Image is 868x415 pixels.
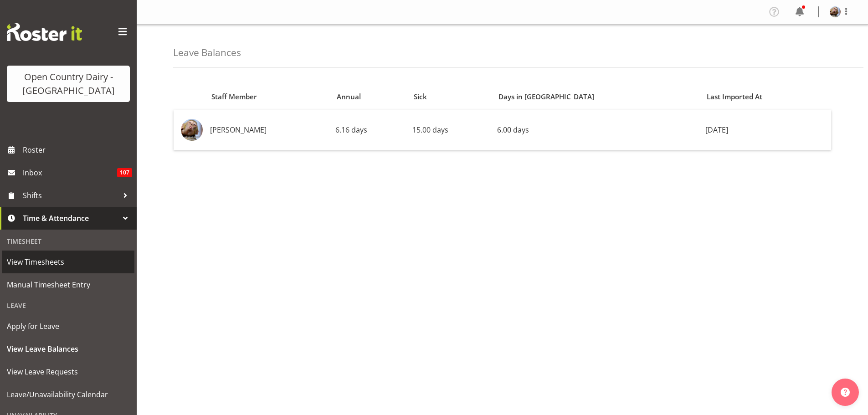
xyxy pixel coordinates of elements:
[181,119,203,141] img: brent-adams6c2ed5726f1d41a690d4d5a40633ac2e.png
[16,70,121,97] div: Open Country Dairy - [GEOGRAPHIC_DATA]
[498,92,594,102] span: Days in [GEOGRAPHIC_DATA]
[841,388,850,397] img: help-xxl-2.png
[337,92,361,102] span: Annual
[2,296,134,315] div: Leave
[335,125,367,135] span: 6.16 days
[23,166,117,179] span: Inbox
[206,110,332,150] td: [PERSON_NAME]
[7,388,130,401] span: Leave/Unavailability Calendar
[414,92,427,102] span: Sick
[173,47,241,58] h4: Leave Balances
[497,125,529,135] span: 6.00 days
[707,92,762,102] span: Last Imported At
[117,168,132,177] span: 107
[23,189,118,202] span: Shifts
[2,360,134,383] a: View Leave Requests
[2,383,134,406] a: Leave/Unavailability Calendar
[705,125,728,135] span: [DATE]
[2,338,134,360] a: View Leave Balances
[2,315,134,338] a: Apply for Leave
[2,273,134,296] a: Manual Timesheet Entry
[23,143,132,157] span: Roster
[7,278,130,292] span: Manual Timesheet Entry
[7,319,130,333] span: Apply for Leave
[7,23,82,41] img: Rosterit website logo
[23,211,118,225] span: Time & Attendance
[211,92,257,102] span: Staff Member
[2,232,134,251] div: Timesheet
[7,342,130,356] span: View Leave Balances
[7,255,130,269] span: View Timesheets
[830,6,841,17] img: brent-adams6c2ed5726f1d41a690d4d5a40633ac2e.png
[2,251,134,273] a: View Timesheets
[7,365,130,379] span: View Leave Requests
[412,125,448,135] span: 15.00 days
